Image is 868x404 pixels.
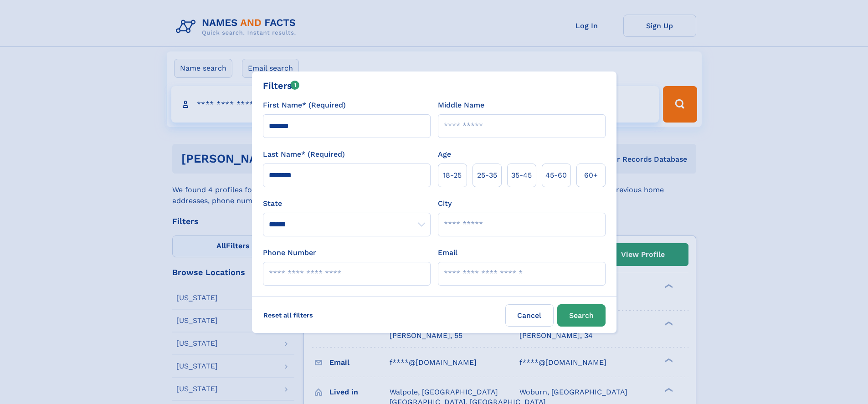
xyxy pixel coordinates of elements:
[511,170,532,181] span: 35‑45
[438,198,452,209] label: City
[263,149,345,160] label: Last Name* (Required)
[263,247,316,258] label: Phone Number
[438,149,451,160] label: Age
[477,170,497,181] span: 25‑35
[443,170,462,181] span: 18‑25
[584,170,598,181] span: 60+
[557,304,606,327] button: Search
[263,79,300,92] div: Filters
[438,100,484,111] label: Middle Name
[257,304,319,326] label: Reset all filters
[505,304,554,327] label: Cancel
[438,247,457,258] label: Email
[545,170,567,181] span: 45‑60
[263,100,346,111] label: First Name* (Required)
[263,198,431,209] label: State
